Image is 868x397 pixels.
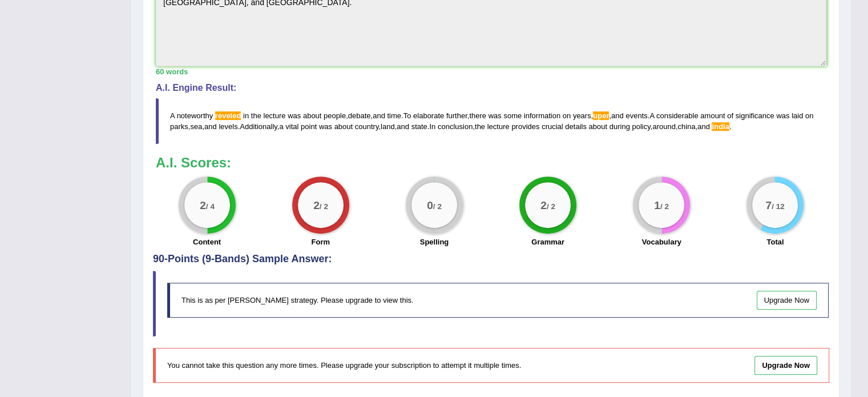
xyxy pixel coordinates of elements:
[397,122,409,131] span: and
[156,66,826,77] div: 60 words
[649,111,654,120] span: A
[285,122,298,131] span: vital
[429,122,435,131] span: In
[177,111,213,120] span: noteworthy
[754,356,817,375] a: Upgrade Now
[805,111,813,120] span: on
[766,199,772,211] big: 7
[625,111,647,120] span: events
[348,111,371,120] span: debate
[279,122,283,131] span: a
[355,122,379,131] span: country
[700,111,725,120] span: amount
[776,111,789,120] span: was
[193,236,221,247] label: Content
[301,122,317,131] span: point
[727,111,733,120] span: of
[190,122,202,131] span: sea
[381,122,395,131] span: land
[433,202,442,210] small: / 2
[511,122,539,131] span: provides
[660,202,669,210] small: / 2
[563,111,571,120] span: on
[475,122,485,131] span: the
[320,202,328,210] small: / 2
[611,111,624,120] span: and
[573,111,591,120] span: years
[792,111,803,120] span: laid
[656,111,699,120] span: considerable
[313,199,320,211] big: 2
[288,111,301,120] span: was
[167,283,829,318] div: This is as per [PERSON_NAME] strategy. Please upgrade to view this.
[156,98,826,144] blockquote: , , . , , , . , , . , , , . , , , , .
[243,111,249,120] span: in
[446,111,467,120] span: further
[411,122,427,131] span: state
[311,236,330,247] label: Form
[632,122,650,131] span: policy
[170,111,175,120] span: A
[303,111,322,120] span: about
[205,202,214,210] small: / 4
[542,122,563,131] span: crucial
[593,111,609,120] span: Possible spelling mistake. Did you mean “upper”, the comparative form of the adjective ‘up’?
[319,122,332,131] span: was
[438,122,473,131] span: conclusion
[420,236,449,247] label: Spelling
[324,111,346,120] span: people
[697,122,710,131] span: and
[712,122,729,131] span: Possible spelling mistake found. (did you mean: India)
[488,111,502,120] span: was
[387,111,401,120] span: time
[531,236,564,247] label: Grammar
[334,122,353,131] span: about
[524,111,560,120] span: information
[156,83,826,93] h4: A.I. Engine Result:
[565,122,587,131] span: details
[413,111,444,120] span: elaborate
[540,199,547,211] big: 2
[263,111,285,120] span: lecture
[215,111,241,120] span: Possible spelling mistake. Did you mean “revelled”, the past tense form of the verb ‘revel’?
[772,202,785,210] small: / 12
[200,199,206,211] big: 2
[156,155,231,170] b: A.I. Scores:
[427,199,433,211] big: 0
[609,122,630,131] span: during
[240,122,277,131] span: Additionally
[588,122,607,131] span: about
[503,111,522,120] span: some
[642,236,681,247] label: Vocabulary
[167,360,655,371] p: You cannot take this question any more times. Please upgrade your subscription to attempt it mult...
[677,122,695,131] span: china
[204,122,217,131] span: and
[219,122,237,131] span: levels
[652,122,675,131] span: around
[469,111,486,120] span: there
[170,122,188,131] span: parks
[547,202,555,210] small: / 2
[403,111,411,120] span: To
[487,122,510,131] span: lecture
[373,111,385,120] span: and
[736,111,774,120] span: significance
[757,291,817,310] a: Upgrade Now
[654,199,660,211] big: 1
[766,236,784,247] label: Total
[251,111,261,120] span: the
